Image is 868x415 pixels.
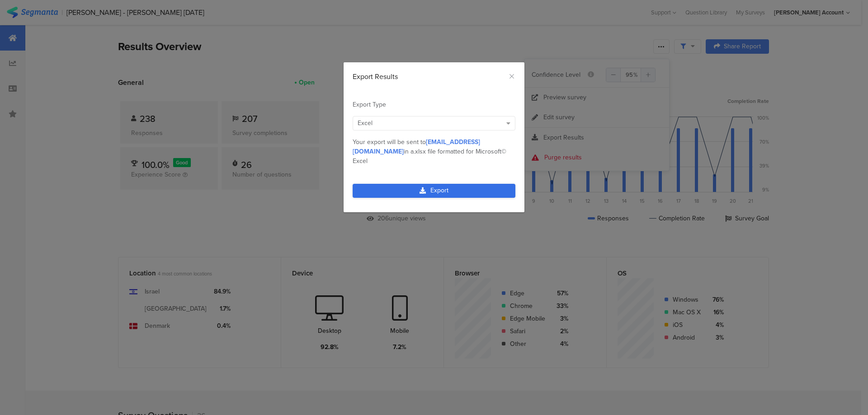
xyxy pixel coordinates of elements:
[353,137,515,166] div: Your export will be sent to in a
[353,137,480,156] span: [EMAIL_ADDRESS][DOMAIN_NAME]
[508,71,515,82] button: Close
[353,100,515,109] div: Export Type
[358,118,373,128] span: Excel
[353,184,515,198] a: Export
[353,147,506,166] span: .xlsx file formatted for Microsoft© Excel
[353,71,515,82] div: Export Results
[344,62,524,212] div: dialog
